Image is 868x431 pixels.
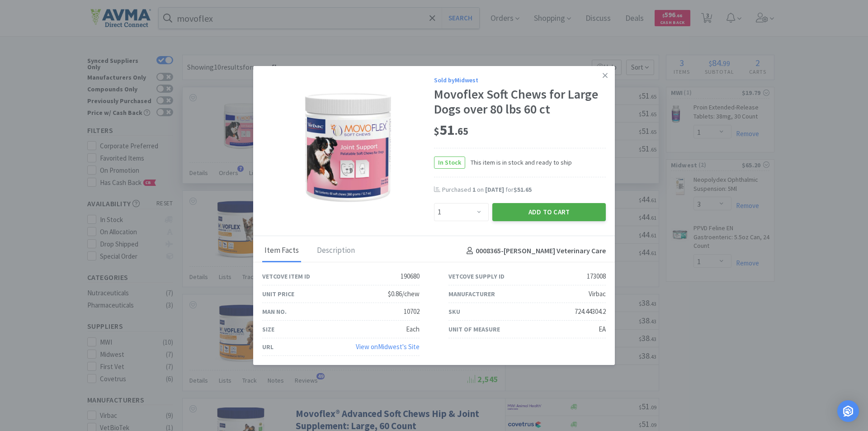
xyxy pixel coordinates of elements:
[434,125,439,137] span: $
[406,324,420,335] div: Each
[575,306,606,317] div: 724.44304.2
[837,400,859,422] div: Open Intercom Messenger
[315,240,357,262] div: Description
[485,185,504,194] span: [DATE]
[262,342,274,352] div: URL
[448,271,505,281] div: Vetcove Supply ID
[262,271,310,281] div: Vetcove Item ID
[599,324,606,335] div: EA
[492,203,606,221] button: Add to Cart
[442,185,606,194] div: Purchased on for
[262,324,274,334] div: Size
[472,185,476,194] span: 1
[262,289,294,299] div: Unit Price
[463,245,606,257] h4: 0008365 - [PERSON_NAME] Veterinary Care
[434,75,606,85] div: Sold by Midwest
[455,125,468,137] span: . 65
[589,289,606,299] div: Virbac
[448,324,500,334] div: Unit of Measure
[388,289,420,299] div: $0.86/chew
[262,307,287,317] div: Man No.
[262,240,301,262] div: Item Facts
[289,89,407,207] img: e88b7cfe61da4b1ca7c040b1d7857f0c_173008.jpeg
[448,289,495,299] div: Manufacturer
[465,157,572,167] span: This item is in stock and ready to ship
[401,271,420,282] div: 190680
[404,306,420,317] div: 10702
[434,157,465,168] span: In Stock
[434,87,606,117] div: Movoflex Soft Chews for Large Dogs over 80 lbs 60 ct
[514,185,532,194] span: $51.65
[587,271,606,282] div: 173008
[356,342,420,351] a: View onMidwest's Site
[448,307,460,317] div: SKU
[434,121,468,139] span: 51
